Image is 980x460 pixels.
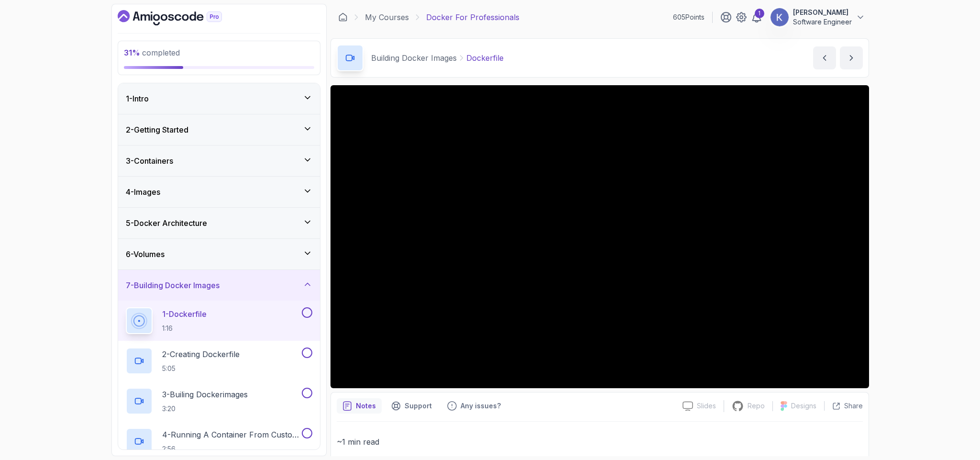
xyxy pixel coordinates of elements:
[162,444,300,454] p: 2:56
[330,85,869,388] iframe: 1 - Dockerfile
[162,429,300,440] p: 4 - Running A Container From Custom Image
[771,8,789,26] img: user profile image
[770,8,865,27] button: user profile image[PERSON_NAME]Software Engineer
[162,324,207,333] p: 1:16
[162,308,207,320] p: 1 - Dockerfile
[126,388,312,415] button: 3-Builing Dockerimages3:20
[118,270,320,301] button: 7-Building Docker Images
[337,435,863,449] p: ~1 min read
[337,398,382,414] button: notes button
[118,239,320,269] button: 6-Volumes
[118,83,320,114] button: 1-Intro
[126,155,173,167] h3: 3 - Containers
[118,114,320,145] button: 2-Getting Started
[126,428,312,455] button: 4-Running A Container From Custom Image2:56
[697,401,716,411] p: Slides
[791,401,816,411] p: Designs
[824,401,863,411] button: Share
[126,93,149,104] h3: 1 - Intro
[118,10,244,25] a: Dashboard
[162,364,240,373] p: 5:05
[126,248,165,260] h3: 6 - Volumes
[755,9,764,18] div: 1
[793,8,852,17] p: [PERSON_NAME]
[844,401,863,411] p: Share
[793,17,852,27] p: Software Engineer
[441,398,507,414] button: Feedback button
[813,46,836,69] button: previous content
[673,12,705,22] p: 605 Points
[405,401,432,411] p: Support
[461,401,501,411] p: Any issues?
[162,404,248,414] p: 3:20
[162,389,248,400] p: 3 - Builing Dockerimages
[118,177,320,207] button: 4-Images
[748,401,765,411] p: Repo
[162,348,240,360] p: 2 - Creating Dockerfile
[365,11,409,23] a: My Courses
[356,401,376,411] p: Notes
[385,398,438,414] button: Support button
[126,124,188,135] h3: 2 - Getting Started
[840,46,863,69] button: next content
[426,11,519,23] p: Docker For Professionals
[338,12,348,22] a: Dashboard
[118,208,320,238] button: 5-Docker Architecture
[126,307,312,334] button: 1-Dockerfile1:16
[126,348,312,374] button: 2-Creating Dockerfile5:05
[751,11,762,23] a: 1
[124,48,180,57] span: completed
[126,186,160,198] h3: 4 - Images
[118,146,320,176] button: 3-Containers
[126,217,207,229] h3: 5 - Docker Architecture
[124,48,140,57] span: 31 %
[126,280,220,291] h3: 7 - Building Docker Images
[466,52,504,64] p: Dockerfile
[371,52,457,64] p: Building Docker Images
